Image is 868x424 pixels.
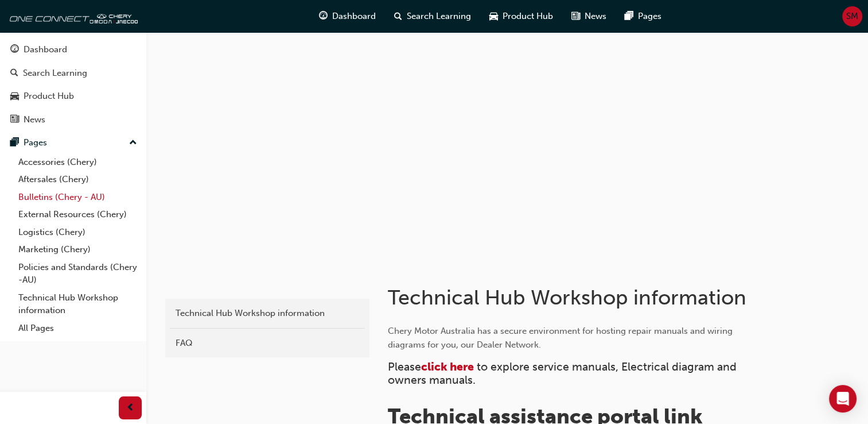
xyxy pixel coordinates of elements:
[10,138,19,148] span: pages-icon
[5,63,142,84] a: Search Learning
[388,285,764,310] h1: Technical Hub Workshop information
[14,259,142,289] a: Policies and Standards (Chery -AU)
[842,6,862,26] button: SM
[10,91,19,102] span: car-icon
[10,68,18,79] span: search-icon
[14,206,142,223] a: External Resources (Chery)
[5,132,142,153] button: Pages
[14,223,142,241] a: Logistics (Chery)
[14,188,142,206] a: Bulletins (Chery - AU)
[10,115,19,125] span: news-icon
[385,5,480,28] a: search-iconSearch Learning
[5,109,142,130] a: News
[5,37,142,132] button: DashboardSearch LearningProduct HubNews
[129,136,137,151] span: up-icon
[829,385,857,413] div: Open Intercom Messenger
[571,9,580,24] span: news-icon
[5,86,142,107] a: Product Hub
[14,153,142,171] a: Accessories (Chery)
[24,90,74,103] div: Product Hub
[562,5,616,28] a: news-iconNews
[846,10,858,23] span: SM
[489,9,498,24] span: car-icon
[388,360,421,373] span: Please
[14,289,142,319] a: Technical Hub Workshop information
[310,5,385,28] a: guage-iconDashboard
[388,326,735,350] span: Chery Motor Australia has a secure environment for hosting repair manuals and wiring diagrams for...
[14,241,142,259] a: Marketing (Chery)
[24,136,47,149] div: Pages
[625,9,633,24] span: pages-icon
[170,333,365,353] a: FAQ
[480,5,562,28] a: car-iconProduct Hub
[6,5,138,28] img: oneconnect
[5,39,142,60] a: Dashboard
[319,9,328,24] span: guage-icon
[23,67,87,80] div: Search Learning
[10,45,19,55] span: guage-icon
[407,10,471,23] span: Search Learning
[585,10,606,23] span: News
[638,10,661,23] span: Pages
[503,10,553,23] span: Product Hub
[616,5,671,28] a: pages-iconPages
[126,401,135,415] span: prev-icon
[332,10,376,23] span: Dashboard
[176,337,359,350] div: FAQ
[421,360,474,373] a: click here
[14,319,142,337] a: All Pages
[394,9,402,24] span: search-icon
[14,171,142,188] a: Aftersales (Chery)
[176,307,359,320] div: Technical Hub Workshop information
[24,113,45,126] div: News
[24,43,67,56] div: Dashboard
[388,360,739,387] span: to explore service manuals, Electrical diagram and owners manuals.
[170,303,365,323] a: Technical Hub Workshop information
